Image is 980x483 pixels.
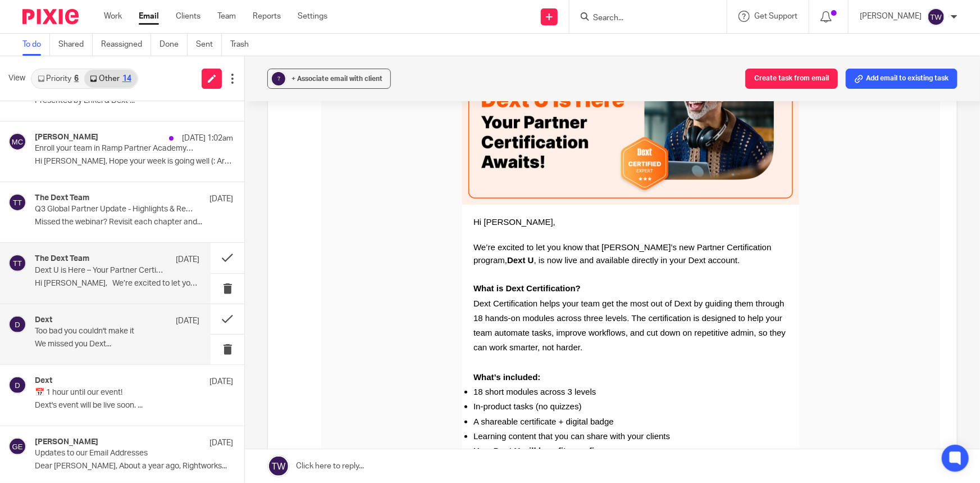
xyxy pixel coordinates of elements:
[186,247,213,257] strong: Dext U
[35,279,199,288] p: Hi [PERSON_NAME], We’re excited to let you know...
[35,144,194,154] p: Enroll your team in Ramp Partner Academy (+ CPEs!)
[152,377,467,391] li: 18 short modules across 3 levels
[291,75,382,82] span: + Associate email with client
[209,193,233,205] p: [DATE]
[152,466,467,480] li: Automate more tasks, saving time and reducing errors
[35,193,89,203] h4: The Dext Team
[754,12,797,20] span: Get Support
[182,133,233,144] p: [DATE] 1:02am
[152,421,467,436] li: Learning content that you can share with your clients
[927,8,945,26] img: svg%3E
[152,391,467,406] li: In-product tasks (no quizzes)
[253,11,281,22] a: Reports
[176,254,199,265] p: [DATE]
[152,288,467,347] p: Dext Certification helps your team get the most out of Dext by guiding them through 18 hands-on m...
[8,315,26,333] img: svg%3E
[35,96,233,106] p: Presented by Enkel & Dext ...
[35,437,98,447] h4: [PERSON_NAME]
[176,11,200,22] a: Clients
[846,69,958,89] button: Add email to existing task
[104,11,122,22] a: Work
[35,376,52,386] h4: Dext
[35,340,199,349] p: We missed you Dext...
[32,70,84,88] a: Priority6
[139,11,159,22] a: Email
[272,72,285,85] div: ?
[35,133,98,142] h4: [PERSON_NAME]
[35,315,52,325] h4: Dext
[8,133,26,151] img: svg%3E
[592,13,693,24] input: Search
[152,276,259,285] strong: What is Dext Certification?
[8,437,26,455] img: svg%3E
[101,34,151,56] a: Reassigned
[58,34,93,56] a: Shared
[152,364,219,374] strong: What’s included:
[141,11,478,197] img: EMAIL (6)
[745,69,838,89] button: Create task from email
[35,449,194,458] p: Updates to our Email Addresses
[35,401,233,410] p: Dext's event will be live soon. ...
[8,193,26,211] img: svg%3E
[22,34,50,56] a: To do
[22,9,79,24] img: Pixie
[35,218,233,227] p: Missed the webinar? Revisit each chapter and...
[152,209,234,219] span: Hi [PERSON_NAME],
[35,205,194,214] p: Q3 Global Partner Update - Highlights & Resources
[159,34,188,56] a: Done
[35,157,233,166] p: Hi [PERSON_NAME], Hope your week is going well (: Are...
[152,221,467,259] p: We’re excited to let you know that [PERSON_NAME]’s new Partner Certification program, , is now li...
[209,437,233,449] p: [DATE]
[217,11,236,22] a: Team
[8,376,26,394] img: svg%3E
[152,407,467,421] li: A shareable certificate + digital badge
[35,327,167,336] p: Too bad you couldn't make it
[8,254,26,272] img: svg%3E
[8,73,25,84] span: View
[298,11,327,22] a: Settings
[152,438,286,448] strong: How Dext U will benefit your firm:
[230,34,257,56] a: Trash
[35,254,89,264] h4: The Dext Team
[84,70,136,88] a: Other14
[35,388,194,398] p: 📅 1 hour until our event!
[860,11,922,22] p: [PERSON_NAME]
[176,315,199,327] p: [DATE]
[74,75,79,83] div: 6
[122,75,131,83] div: 14
[35,462,233,471] p: Dear [PERSON_NAME], About a year ago, Rightworks...
[152,450,467,465] li: Get new team members up to speed quickly
[267,69,391,89] button: ? + Associate email with client
[35,266,167,276] p: Dext U is Here – Your Partner Certification Awaits!
[209,376,233,387] p: [DATE]
[196,34,222,56] a: Sent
